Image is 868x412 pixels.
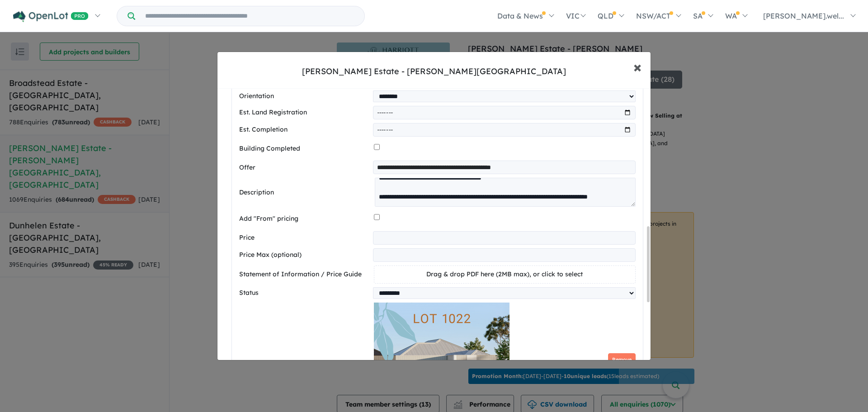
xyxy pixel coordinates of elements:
div: [PERSON_NAME] Estate - [PERSON_NAME][GEOGRAPHIC_DATA] [302,66,566,77]
span: × [633,57,642,76]
button: Remove [608,353,636,366]
img: Harriott Estate - Armstrong Creek - Lot 1022 Render [374,303,509,393]
label: Building Completed [239,143,370,154]
img: Openlot PRO Logo White [13,11,89,22]
label: Status [239,288,369,298]
label: Orientation [239,91,369,102]
input: Try estate name, suburb, builder or developer [137,6,363,26]
label: Price [239,232,369,243]
label: Description [239,187,371,198]
label: Est. Completion [239,124,369,135]
span: Drag & drop PDF here (2MB max), or click to select [426,270,583,278]
label: Offer [239,162,369,173]
span: [PERSON_NAME].wel... [763,11,844,20]
label: Statement of Information / Price Guide [239,269,370,280]
label: Est. Land Registration [239,107,369,118]
label: Price Max (optional) [239,250,369,260]
label: Add "From" pricing [239,213,370,224]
